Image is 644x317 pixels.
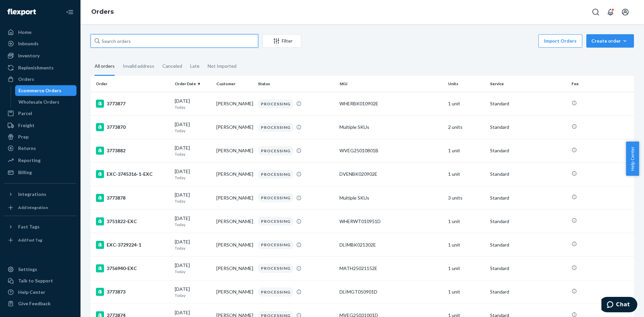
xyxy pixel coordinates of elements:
div: DLIMGT050901D [339,288,443,295]
p: Today [175,128,211,134]
p: Today [175,151,211,157]
div: PROCESSING [258,217,293,226]
div: PROCESSING [258,264,293,273]
div: PROCESSING [258,170,293,179]
a: Add Integration [4,202,76,213]
button: Open Search Box [589,5,602,19]
th: SKU [337,76,445,92]
div: Not Imported [208,57,236,75]
td: 1 unit [445,210,487,233]
td: [PERSON_NAME] [214,162,255,186]
div: Billing [18,169,32,176]
div: Wholesale Orders [18,99,59,105]
button: Create order [586,34,634,48]
a: Home [4,27,76,38]
a: Reporting [4,155,76,166]
a: Orders [4,74,76,85]
button: Give Feedback [4,298,76,309]
a: Wholesale Orders [15,97,77,107]
a: Freight [4,120,76,131]
td: Multiple SKUs [337,115,445,139]
p: Standard [490,171,566,177]
div: Reporting [18,157,41,164]
td: 1 unit [445,162,487,186]
div: Talk to Support [18,277,53,284]
div: Inbounds [18,40,39,47]
div: PROCESSING [258,146,293,155]
div: [DATE] [175,121,211,134]
td: 1 unit [445,139,487,162]
a: Add Fast Tag [4,235,76,246]
p: Today [175,198,211,204]
td: 1 unit [445,233,487,257]
a: Ecommerce Orders [15,85,77,96]
div: Orders [18,76,34,83]
button: Filter [262,34,301,48]
button: Import Orders [538,34,582,48]
td: 1 unit [445,257,487,280]
td: Multiple SKUs [337,186,445,210]
div: PROCESSING [258,287,293,297]
p: Today [175,222,211,227]
a: Prep [4,131,76,142]
td: [PERSON_NAME] [214,92,255,115]
div: PROCESSING [258,123,293,132]
div: WVEG25010801B [339,147,443,154]
div: PROCESSING [258,193,293,202]
p: Today [175,175,211,180]
div: [DATE] [175,215,211,227]
div: Filter [263,38,301,44]
iframe: Opens a widget where you can chat to one of our agents [601,297,637,314]
div: [DATE] [175,98,211,110]
p: Standard [490,218,566,225]
div: All orders [95,57,115,76]
div: 3756940-EXC [96,264,169,272]
td: 3 units [445,186,487,210]
button: Talk to Support [4,275,76,286]
p: Today [175,104,211,110]
p: Standard [490,265,566,272]
div: Integrations [18,191,46,198]
div: PROCESSING [258,99,293,108]
div: PROCESSING [258,240,293,249]
div: [DATE] [175,145,211,157]
td: 1 unit [445,280,487,304]
div: EXC-3729224-1 [96,241,169,249]
th: Units [445,76,487,92]
div: Canceled [162,57,182,75]
div: 3773873 [96,288,169,296]
ol: breadcrumbs [86,2,119,22]
div: [DATE] [175,168,211,180]
td: [PERSON_NAME] [214,257,255,280]
a: Returns [4,143,76,154]
div: Parcel [18,110,32,117]
div: DVENBK020902E [339,171,443,177]
div: Prep [18,134,29,140]
div: MATH25021152E [339,265,443,272]
div: [DATE] [175,239,211,251]
a: Inventory [4,50,76,61]
th: Service [487,76,569,92]
th: Order [91,76,172,92]
input: Search orders [91,34,258,48]
div: EXC-3745316-1-EXC [96,170,169,178]
td: [PERSON_NAME] [214,280,255,304]
div: Add Integration [18,205,48,210]
div: Late [190,57,200,75]
div: Inventory [18,52,40,59]
p: Today [175,245,211,251]
p: Standard [490,288,566,295]
button: Open account menu [619,5,632,19]
img: Flexport logo [7,9,36,15]
p: Standard [490,100,566,107]
div: Help Center [18,289,45,296]
div: Freight [18,122,35,129]
p: Standard [490,147,566,154]
div: DLIMBK021302E [339,242,443,248]
div: [DATE] [175,286,211,298]
button: Help Center [626,142,639,176]
div: [DATE] [175,192,211,204]
div: Customer [216,81,253,87]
